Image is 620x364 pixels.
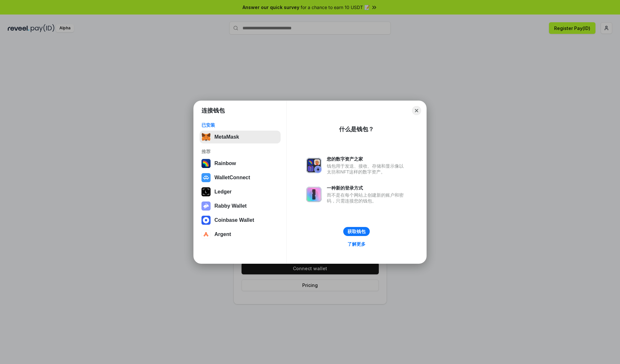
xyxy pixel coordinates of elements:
[200,157,281,170] button: Rainbow
[327,185,407,191] div: 一种新的登录方式
[201,107,225,114] h1: 连接钱包
[214,231,231,237] div: Argent
[214,161,236,166] div: Rainbow
[339,125,374,133] div: 什么是钱包？
[201,122,279,128] div: 已安装
[327,163,407,175] div: 钱包用于发送、接收、存储和显示像以太坊和NFT这样的数字资产。
[347,229,366,234] div: 获取钱包
[306,158,322,173] img: svg+xml,%3Csvg%20xmlns%3D%22http%3A%2F%2Fwww.w3.org%2F2000%2Fsvg%22%20fill%3D%22none%22%20viewBox...
[200,214,281,227] button: Coinbase Wallet
[200,171,281,184] button: WalletConnect
[200,200,281,212] button: Rabby Wallet
[201,149,279,154] div: 推荐
[306,187,322,202] img: svg+xml,%3Csvg%20xmlns%3D%22http%3A%2F%2Fwww.w3.org%2F2000%2Fsvg%22%20fill%3D%22none%22%20viewBox...
[214,203,247,209] div: Rabby Wallet
[327,156,407,162] div: 您的数字资产之家
[201,173,211,182] img: svg+xml,%3Csvg%20width%3D%2228%22%20height%3D%2228%22%20viewBox%3D%220%200%2028%2028%22%20fill%3D...
[327,192,407,204] div: 而不是在每个网站上创建新的账户和密码，只需连接您的钱包。
[201,202,211,211] img: svg+xml,%3Csvg%20xmlns%3D%22http%3A%2F%2Fwww.w3.org%2F2000%2Fsvg%22%20fill%3D%22none%22%20viewBox...
[343,227,370,236] button: 获取钱包
[201,187,211,196] img: svg+xml,%3Csvg%20xmlns%3D%22http%3A%2F%2Fwww.w3.org%2F2000%2Fsvg%22%20width%3D%2228%22%20height%3...
[201,230,211,239] img: svg+xml,%3Csvg%20width%3D%2228%22%20height%3D%2228%22%20viewBox%3D%220%200%2028%2028%22%20fill%3D...
[200,131,281,143] button: MetaMask
[201,159,211,168] img: svg+xml,%3Csvg%20width%3D%22120%22%20height%3D%22120%22%20viewBox%3D%220%200%20120%20120%22%20fil...
[347,241,366,247] div: 了解更多
[412,106,421,115] button: Close
[201,216,211,225] img: svg+xml,%3Csvg%20width%3D%2228%22%20height%3D%2228%22%20viewBox%3D%220%200%2028%2028%22%20fill%3D...
[200,185,281,198] button: Ledger
[214,175,250,181] div: WalletConnect
[214,134,239,140] div: MetaMask
[344,240,369,248] a: 了解更多
[214,189,232,195] div: Ledger
[214,217,254,223] div: Coinbase Wallet
[200,228,281,241] button: Argent
[201,133,211,142] img: svg+xml,%3Csvg%20fill%3D%22none%22%20height%3D%2233%22%20viewBox%3D%220%200%2035%2033%22%20width%...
